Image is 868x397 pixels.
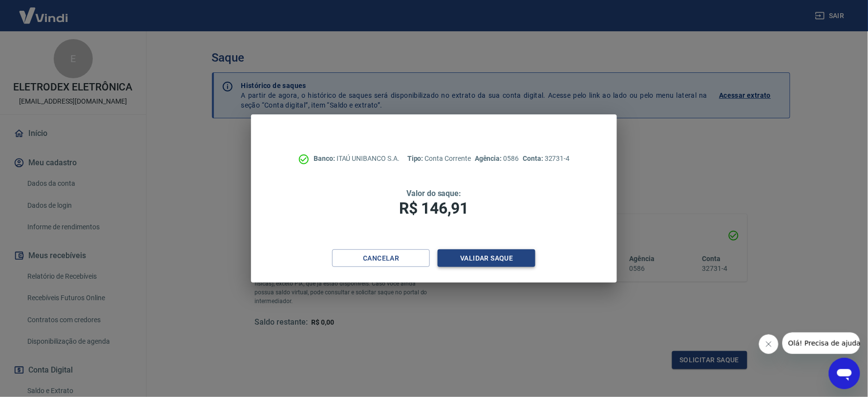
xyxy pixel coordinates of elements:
[314,154,337,162] span: Banco:
[332,249,430,267] button: Cancelar
[6,7,82,15] span: Olá! Precisa de ajuda?
[759,334,779,354] iframe: Fechar mensagem
[783,332,860,354] iframe: Mensagem da empresa
[407,154,425,162] span: Tipo:
[314,154,400,164] p: ITAÚ UNIBANCO S.A.
[829,358,860,389] iframe: Botão para abrir a janela de mensagens
[406,189,461,198] span: Valor do saque:
[475,154,519,164] p: 0586
[407,154,471,164] p: Conta Corrente
[438,249,535,267] button: Validar saque
[475,154,504,162] span: Agência:
[523,154,545,162] span: Conta:
[400,199,469,218] span: R$ 146,91
[523,154,570,164] p: 32731-4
